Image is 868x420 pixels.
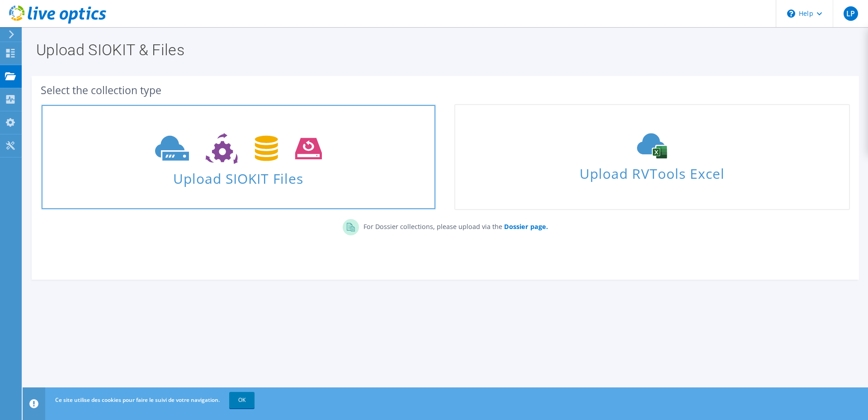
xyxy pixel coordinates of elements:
[504,222,548,231] b: Dossier page.
[41,85,850,95] div: Select the collection type
[455,162,849,181] span: Upload RVTools Excel
[229,392,255,408] a: OK
[36,42,850,57] h1: Upload SIOKIT & Files
[55,396,220,404] span: Ce site utilise des cookies pour faire le suivi de votre navigation.
[41,104,436,210] a: Upload SIOKIT Files
[454,104,850,210] a: Upload RVTools Excel
[844,6,858,21] span: LP
[787,10,795,18] svg: \n
[42,166,435,186] span: Upload SIOKIT Files
[359,219,548,232] p: For Dossier collections, please upload via the
[502,222,548,231] a: Dossier page.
